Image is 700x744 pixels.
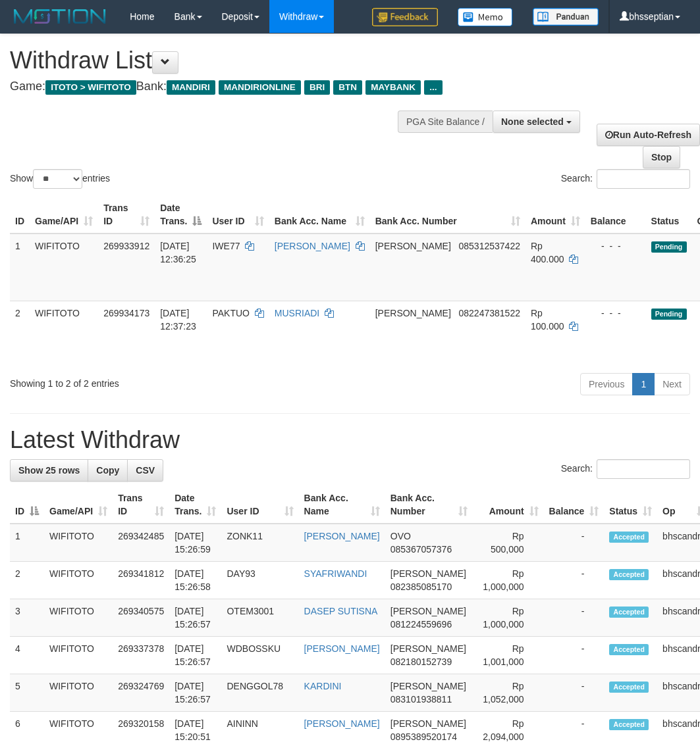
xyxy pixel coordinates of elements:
[609,532,649,543] span: Accepted
[44,637,113,674] td: WIFITOTO
[531,241,564,264] span: Rp 400.000
[44,486,113,524] th: Game/API: activate to sort column ascending
[10,301,30,368] td: 2
[304,681,342,691] a: KARDINI
[390,582,452,592] span: Copy 082385085170 to clipboard
[113,599,169,637] td: 269340575
[221,637,298,674] td: WDBOSSKU
[275,308,319,318] a: MUSRIADI
[561,169,690,189] label: Search:
[646,196,692,234] th: Status
[269,196,370,234] th: Bank Acc. Name: activate to sort column ascending
[10,674,44,712] td: 5
[304,643,380,654] a: [PERSON_NAME]
[207,196,269,234] th: User ID: activate to sort column ascending
[155,196,207,234] th: Date Trans.: activate to sort column descending
[654,373,690,395] a: Next
[44,599,113,637] td: WIFITOTO
[10,599,44,637] td: 3
[544,637,605,674] td: -
[18,465,80,476] span: Show 25 rows
[304,80,330,95] span: BRI
[10,372,282,390] div: Showing 1 to 2 of 2 entries
[169,524,221,562] td: [DATE] 15:26:59
[370,196,525,234] th: Bank Acc. Number: activate to sort column ascending
[591,239,641,253] div: - - -
[219,80,301,95] span: MANDIRIONLINE
[10,524,44,562] td: 1
[167,80,215,95] span: MANDIRI
[221,524,298,562] td: ZONK11
[390,531,411,541] span: OVO
[544,674,605,712] td: -
[390,619,452,630] span: Copy 081224559696 to clipboard
[459,241,520,251] span: Copy 085312537422 to clipboard
[390,718,466,729] span: [PERSON_NAME]
[299,486,385,524] th: Bank Acc. Name: activate to sort column ascending
[304,718,380,729] a: [PERSON_NAME]
[424,80,442,95] span: ...
[169,637,221,674] td: [DATE] 15:26:57
[604,486,657,524] th: Status: activate to sort column ascending
[160,308,196,332] span: [DATE] 12:37:23
[372,8,438,26] img: Feedback.jpg
[136,465,155,476] span: CSV
[561,459,690,479] label: Search:
[473,486,544,524] th: Amount: activate to sort column ascending
[632,373,655,395] a: 1
[473,674,544,712] td: Rp 1,052,000
[390,643,466,654] span: [PERSON_NAME]
[544,599,605,637] td: -
[385,486,473,524] th: Bank Acc. Number: activate to sort column ascending
[275,241,350,251] a: [PERSON_NAME]
[390,544,452,555] span: Copy 085367057376 to clipboard
[390,694,452,705] span: Copy 083101938811 to clipboard
[473,562,544,599] td: Rp 1,000,000
[44,674,113,712] td: WIFITOTO
[30,234,98,301] td: WIFITOTO
[458,8,513,26] img: Button%20Memo.svg
[10,562,44,599] td: 2
[44,562,113,599] td: WIFITOTO
[365,80,421,95] span: MAYBANK
[651,241,687,253] span: Pending
[160,241,196,264] span: [DATE] 12:36:25
[390,681,466,691] span: [PERSON_NAME]
[304,568,367,579] a: SYAFRIWANDI
[525,196,585,234] th: Amount: activate to sort column ascending
[544,524,605,562] td: -
[10,459,88,482] a: Show 25 rows
[473,637,544,674] td: Rp 1,001,000
[169,486,221,524] th: Date Trans.: activate to sort column ascending
[10,427,690,453] h1: Latest Withdraw
[221,674,298,712] td: DENGGOL78
[10,234,30,301] td: 1
[333,80,362,95] span: BTN
[127,459,163,482] a: CSV
[390,606,466,616] span: [PERSON_NAME]
[580,373,633,395] a: Previous
[10,169,110,189] label: Show entries
[585,196,646,234] th: Balance
[390,657,452,667] span: Copy 082180152739 to clipboard
[651,309,687,320] span: Pending
[10,7,110,26] img: MOTION_logo.png
[113,524,169,562] td: 269342485
[113,486,169,524] th: Trans ID: activate to sort column ascending
[398,111,493,133] div: PGA Site Balance /
[609,607,649,618] span: Accepted
[212,241,240,251] span: IWE77
[98,196,155,234] th: Trans ID: activate to sort column ascending
[212,308,250,318] span: PAKTUO
[390,732,457,742] span: Copy 0895389520174 to clipboard
[597,169,690,189] input: Search:
[30,196,98,234] th: Game/API: activate to sort column ascending
[169,599,221,637] td: [DATE] 15:26:57
[30,301,98,368] td: WIFITOTO
[113,562,169,599] td: 269341812
[609,644,649,655] span: Accepted
[501,116,564,127] span: None selected
[221,486,298,524] th: User ID: activate to sort column ascending
[375,241,451,251] span: [PERSON_NAME]
[10,80,454,93] h4: Game: Bank:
